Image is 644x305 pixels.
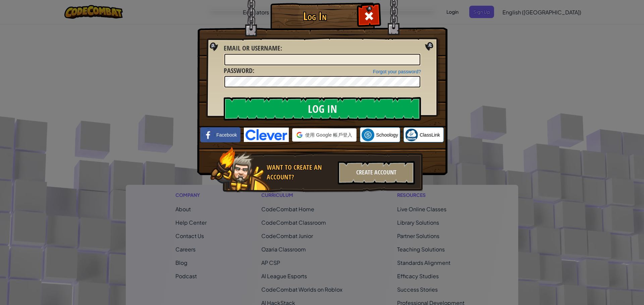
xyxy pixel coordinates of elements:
img: facebook_small.png [202,129,215,141]
label: : [224,44,282,53]
a: Forgot your password? [373,69,421,74]
h1: Log In [272,10,358,22]
span: Email or Username [224,44,280,53]
div: Want to create an account? [267,163,334,182]
div: Create Account [338,161,415,184]
label: : [224,66,254,76]
span: Password [224,66,253,75]
img: schoology.png [362,129,374,141]
span: Facebook [216,132,237,138]
img: classlink-logo-small.png [405,129,418,141]
img: clever-logo-blue.png [244,128,289,142]
div: 使用 Google 帳戶登入 [292,128,357,142]
span: ClassLink [420,132,440,138]
span: Schoology [376,132,398,138]
input: Log In [224,97,421,121]
span: 使用 Google 帳戶登入 [305,132,352,138]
